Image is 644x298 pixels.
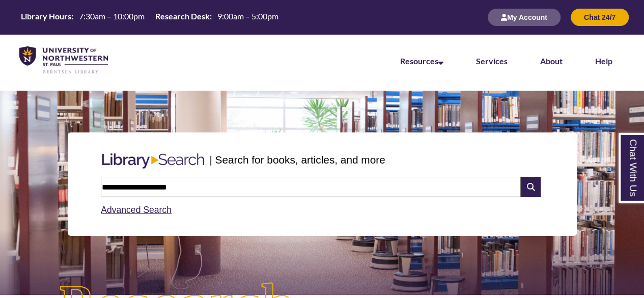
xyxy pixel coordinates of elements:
a: My Account [488,13,561,21]
a: Advanced Search [101,205,172,215]
a: About [540,56,563,66]
a: Chat 24/7 [571,13,629,21]
img: UNWSP Library Logo [19,46,108,74]
i: Search [521,177,540,197]
p: | Search for books, articles, and more [209,152,385,168]
a: Resources [400,56,443,66]
a: Services [476,56,508,66]
button: Chat 24/7 [571,9,629,26]
table: Hours Today [17,11,283,23]
span: 7:30am – 10:00pm [79,11,145,21]
span: 9:00am – 5:00pm [217,11,278,21]
a: Help [595,56,612,66]
a: Hours Today [17,11,283,24]
img: Libary Search [97,149,209,173]
th: Research Desk: [151,11,213,22]
th: Library Hours: [17,11,75,22]
button: My Account [488,9,561,26]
